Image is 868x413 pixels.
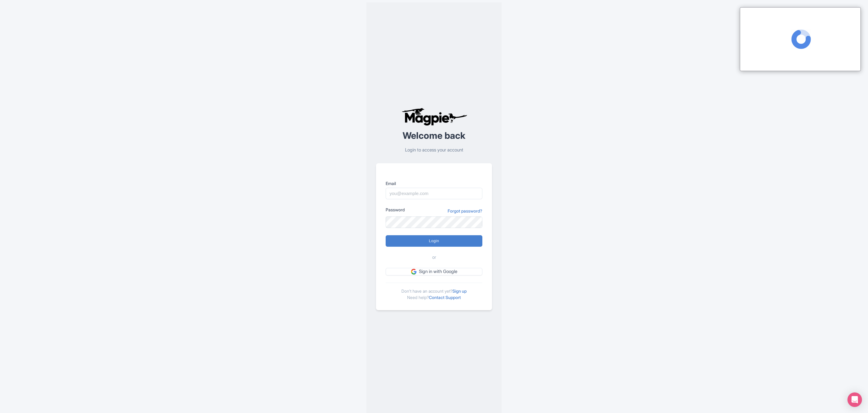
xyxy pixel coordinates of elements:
h2: Welcome back [376,131,492,141]
label: Email [386,180,482,187]
a: Forgot password? [448,208,482,214]
div: Don't have an account yet? Need help? [386,283,482,301]
span: Loading [791,29,811,49]
div: Open Intercom Messenger [847,392,862,407]
a: Sign up [452,288,467,294]
input: you@example.com [386,188,482,199]
input: Login [386,235,482,247]
label: Password [386,207,405,213]
a: Contact Support [429,295,461,300]
p: Login to access your account [376,147,492,154]
a: Sign in with Google [386,268,482,275]
img: google.svg [411,269,416,274]
img: logo-ab69f6fb50320c5b225c76a69d11143b.png [400,108,468,126]
span: or [432,254,436,261]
